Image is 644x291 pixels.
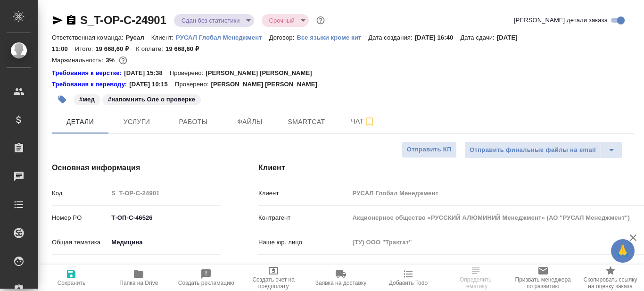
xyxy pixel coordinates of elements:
p: Договор: [269,34,297,41]
p: Дата сдачи: [460,34,496,41]
a: Все языки кроме кит [297,33,368,41]
span: Создать рекламацию [178,280,234,286]
input: Пустое поле [108,186,221,200]
button: Добавить тэг [52,89,73,110]
button: Сдан без статистики [179,17,243,25]
button: Доп статусы указывают на важность/срочность заказа [314,14,327,26]
p: Русал [126,34,151,41]
div: Сдан без статистики [262,14,309,27]
h4: Клиент [258,162,634,174]
p: Ответственная команда: [52,34,126,41]
p: 19 668,60 ₽ [165,45,206,52]
span: Smartcat [284,116,329,128]
button: Отправить финальные файлы на email [464,141,601,158]
button: Скопировать ссылку для ЯМессенджера [52,15,63,26]
p: 19 668,60 ₽ [95,45,136,52]
p: Дата создания: [368,34,414,41]
p: Клиент: [151,34,176,41]
span: Работы [171,116,216,128]
button: Добавить Todo [374,265,442,291]
span: Услуги [114,116,159,128]
div: Медицина [108,234,221,250]
p: #напомнить Оле о проверке [108,95,195,104]
span: Определить тематику [447,276,504,290]
p: Номер PO [52,213,108,223]
p: РУСАЛ Глобал Менеджмент [176,34,269,41]
a: Требования к верстке: [52,68,124,78]
p: Контактное лицо [258,263,349,273]
button: 15928.56 RUB; [117,54,129,67]
p: [PERSON_NAME] [PERSON_NAME] [206,68,319,78]
button: Срочный [266,17,297,25]
span: Скопировать ссылку на оценку заказа [582,276,638,290]
p: 3% [106,57,117,64]
p: Код [52,189,108,198]
input: ✎ Введи что-нибудь [108,211,221,224]
span: Создать счет на предоплату [246,276,302,290]
p: Итого: [75,45,95,52]
span: напомнить Оле о проверке [101,95,202,103]
button: Папка на Drive [105,265,173,291]
p: [DATE] 16:40 [415,34,461,41]
svg: Подписаться [364,116,375,127]
span: Отправить КП [407,144,452,155]
button: Скопировать ссылку на оценку заказа [577,265,644,291]
p: Контрагент [258,213,349,223]
p: Клиент [258,189,349,198]
div: Нажми, чтобы открыть папку с инструкцией [52,68,124,78]
span: [PERSON_NAME] детали заказа [514,16,608,25]
div: Нажми, чтобы открыть папку с инструкцией [52,80,129,89]
button: Сохранить [38,265,105,291]
span: Отправить финальные файлы на email [470,145,596,156]
p: #мед [79,95,95,104]
span: Сохранить [58,280,86,286]
a: Требования к переводу: [52,80,129,89]
p: Проверено: [175,80,211,89]
p: Проверено: [170,68,206,78]
div: Сдан без статистики [174,14,254,27]
button: Призвать менеджера по развитию [509,265,577,291]
p: [DATE] 15:38 [124,68,170,78]
button: Создать счет на предоплату [240,265,307,291]
p: Общая тематика [52,238,108,247]
button: Отправить КП [402,141,457,158]
p: Все языки кроме кит [297,34,368,41]
span: мед [73,95,101,103]
p: К оплате: [136,45,165,52]
div: Медицинские изделия [108,259,221,275]
span: Заявка на доставку [315,280,366,286]
button: Скопировать ссылку [66,15,77,26]
button: 🙏 [611,239,635,263]
p: [PERSON_NAME] [PERSON_NAME] [211,80,324,89]
a: РУСАЛ Глобал Менеджмент [176,33,269,41]
p: [DATE] 10:15 [129,80,175,89]
button: Заявка на доставку [307,265,375,291]
span: Чат [340,116,386,127]
h4: Основная информация [52,162,221,174]
p: Наше юр. лицо [258,238,349,247]
span: Детали [58,116,103,128]
span: 🙏 [615,241,631,261]
span: Призвать менеджера по развитию [515,276,571,290]
span: Файлы [227,116,272,128]
div: split button [464,141,622,158]
p: Маржинальность: [52,57,106,64]
p: Тематика [52,262,108,272]
button: Определить тематику [442,265,509,291]
a: S_T-OP-C-24901 [80,14,166,26]
button: Создать рекламацию [173,265,240,291]
span: Папка на Drive [119,280,158,286]
span: Добавить Todo [389,280,428,286]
